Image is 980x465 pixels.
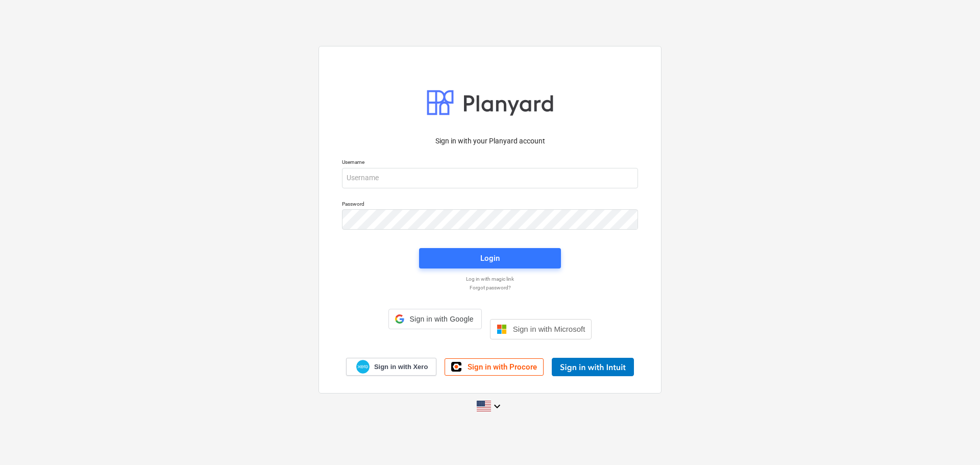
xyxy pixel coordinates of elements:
span: Sign in with Microsoft [513,325,585,333]
span: Sign in with Xero [374,362,428,372]
iframe: Sign in with Google Button [383,328,487,351]
img: Microsoft logo [497,324,507,334]
div: Login [480,252,500,265]
input: Username [342,168,638,188]
a: Sign in with Xero [346,358,437,376]
i: keyboard_arrow_down [491,400,503,412]
img: Xero logo [356,360,370,374]
p: Username [342,159,638,167]
p: Sign in with your Planyard account [342,136,638,146]
span: Sign in with Procore [468,362,537,372]
button: Login [419,248,561,268]
a: Forgot password? [337,284,643,291]
span: Sign in with Google [408,315,475,323]
a: Log in with magic link [337,276,643,282]
p: Password [342,201,638,209]
a: Sign in with Procore [445,358,544,376]
div: Sign in with Google [388,309,482,329]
